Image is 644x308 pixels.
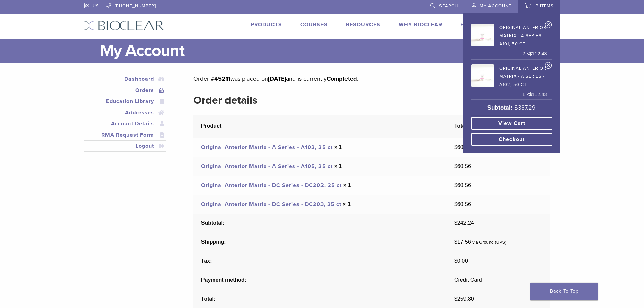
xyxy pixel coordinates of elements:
[201,144,333,151] a: Original Anterior Matrix - A Series - A102, 25 ct
[529,51,532,56] span: $
[201,163,333,170] a: Original Anterior Matrix - A Series - A105, 25 ct
[193,74,550,84] p: Order # was placed on and is currently .
[454,182,457,188] span: $
[84,21,164,30] img: Bioclear
[454,163,457,169] span: $
[84,74,166,160] nav: Account pages
[343,201,351,207] strong: × 1
[529,51,547,56] bdi: 112.43
[85,75,165,83] a: Dashboard
[522,91,547,98] span: 1 ×
[85,120,165,128] a: Account Details
[85,142,165,150] a: Logout
[193,233,447,252] th: Shipping:
[487,104,512,111] strong: Subtotal:
[529,92,532,97] span: $
[268,75,286,82] mark: [DATE]
[472,240,506,245] small: via Ground (UPS)
[454,201,471,207] bdi: 60.56
[193,115,447,138] th: Product
[471,24,494,46] img: Original Anterior Matrix - A Series - A101, 50 ct
[514,104,518,111] span: $
[471,133,552,146] a: Checkout
[454,201,457,207] span: $
[460,21,505,28] a: Find A Doctor
[454,182,471,188] bdi: 60.56
[514,104,536,111] bdi: 337.29
[201,201,341,208] a: Original Anterior Matrix - DC Series - DC203, 25 ct
[536,3,554,9] span: 3 items
[471,117,552,130] a: View cart
[471,64,494,87] img: Original Anterior Matrix - A Series - A102, 50 ct
[454,239,471,245] span: 17.56
[201,182,342,189] a: Original Anterior Matrix - DC Series - DC202, 25 ct
[85,109,165,117] a: Addresses
[343,182,351,188] strong: × 1
[454,296,457,302] span: $
[454,163,471,169] bdi: 60.56
[251,21,282,28] a: Products
[471,22,547,48] a: Original Anterior Matrix - A Series - A101, 50 ct
[454,220,457,226] span: $
[327,75,357,82] mark: Completed
[454,296,474,302] span: 259.80
[399,21,442,28] a: Why Bioclear
[454,144,457,150] span: $
[522,50,547,58] span: 2 ×
[214,75,230,82] mark: 45211
[454,144,471,150] bdi: 60.56
[300,21,328,28] a: Courses
[454,220,474,226] span: 242.24
[85,131,165,139] a: RMA Request Form
[545,62,552,72] a: Remove Original Anterior Matrix - A Series - A102, 50 ct from cart
[480,3,511,9] span: My Account
[193,252,447,270] th: Tax:
[85,86,165,94] a: Orders
[334,144,342,150] strong: × 1
[334,163,342,169] strong: × 1
[85,97,165,105] a: Education Library
[454,239,457,245] span: $
[100,39,560,63] h1: My Account
[193,92,550,109] h2: Order details
[471,62,547,89] a: Original Anterior Matrix - A Series - A102, 50 ct
[545,21,552,31] a: Remove Original Anterior Matrix - A Series - A101, 50 ct from cart
[439,3,458,9] span: Search
[447,115,550,138] th: Total
[530,283,598,300] a: Back To Top
[193,214,447,233] th: Subtotal:
[454,258,468,264] span: 0.00
[193,270,447,289] th: Payment method:
[529,92,547,97] bdi: 112.43
[454,258,457,264] span: $
[447,270,550,289] td: Credit Card
[346,21,380,28] a: Resources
